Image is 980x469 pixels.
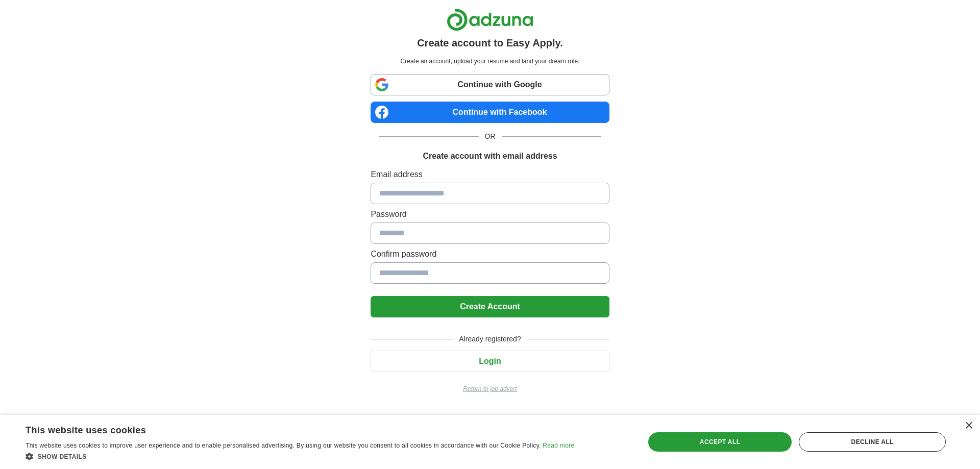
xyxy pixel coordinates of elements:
a: Return to job advert [371,384,609,393]
h1: Create account with email address [423,150,557,162]
span: Already registered? [453,334,527,344]
img: Adzuna logo [447,8,533,31]
button: Create Account [371,296,609,317]
h1: Create account to Easy Apply. [417,35,563,51]
div: Close [965,422,972,430]
label: Password [371,208,609,220]
label: Email address [371,168,609,181]
div: This website uses cookies [26,421,549,436]
a: Login [371,357,609,365]
a: Continue with Google [371,74,609,95]
div: Show details [26,451,574,461]
span: Show details [38,453,87,460]
p: Create an account, upload your resume and land your dream role. [373,57,607,66]
a: Read more, opens a new window [543,442,574,449]
button: Login [371,351,609,372]
div: Decline all [799,432,946,452]
label: Confirm password [371,248,609,260]
div: Accept all [648,432,792,452]
span: This website uses cookies to improve user experience and to enable personalised advertising. By u... [26,442,541,449]
a: Continue with Facebook [371,102,609,123]
span: OR [479,131,502,142]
